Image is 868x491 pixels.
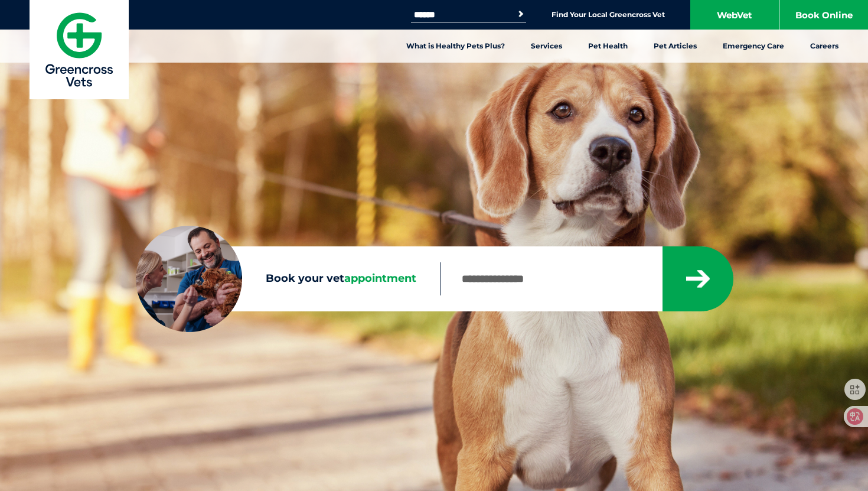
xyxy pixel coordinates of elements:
a: Emergency Care [710,30,797,63]
span: appointment [344,272,416,285]
a: Services [518,30,575,63]
a: Pet Health [575,30,641,63]
a: Pet Articles [641,30,710,63]
a: Careers [797,30,851,63]
label: Book your vet [136,270,440,288]
button: Search [515,8,527,20]
a: What is Healthy Pets Plus? [393,30,518,63]
a: Find Your Local Greencross Vet [552,10,665,19]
